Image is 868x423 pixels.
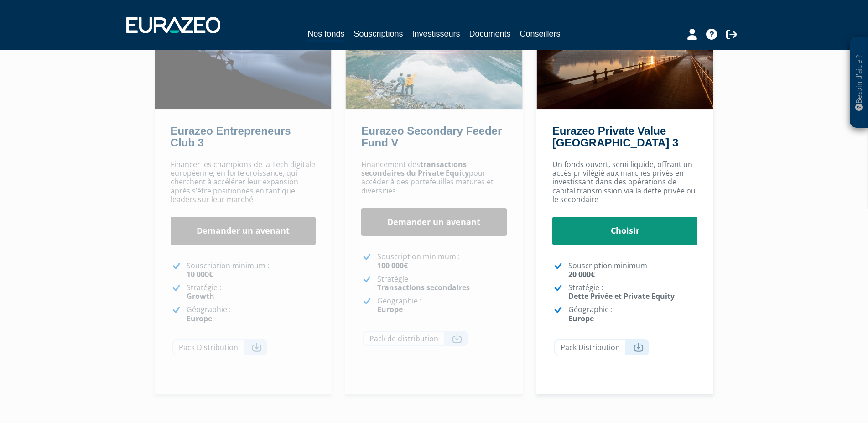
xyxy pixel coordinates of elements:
p: Stratégie : [377,275,507,292]
p: Stratégie : [568,283,698,301]
p: Géographie : [377,297,507,314]
p: Souscription minimum : [187,261,316,279]
img: Eurazeo Entrepreneurs Club 3 [155,2,332,109]
a: Demander un avenant [171,217,316,245]
p: Souscription minimum : [377,252,507,270]
a: Souscriptions [353,27,403,40]
a: Conseillers [520,27,561,40]
p: Géographie : [187,305,316,323]
strong: Dette Privée et Private Equity [568,291,675,301]
p: Géographie : [568,305,698,323]
a: Documents [469,27,511,40]
p: Un fonds ouvert, semi liquide, offrant un accès privilégié aux marchés privés en investissant dan... [552,160,698,204]
img: Eurazeo Secondary Feeder Fund V [346,2,522,109]
strong: Growth [187,291,214,301]
strong: 10 000€ [187,269,213,279]
p: Besoin d'aide ? [854,42,864,124]
img: Eurazeo Private Value Europe 3 [537,2,713,109]
strong: Europe [187,313,212,324]
p: Financer les champions de la Tech digitale européenne, en forte croissance, qui cherchent à accél... [171,160,316,204]
strong: 100 000€ [377,261,408,271]
p: Souscription minimum : [568,261,698,279]
a: Eurazeo Private Value [GEOGRAPHIC_DATA] 3 [552,125,678,149]
p: Financement des pour accéder à des portefeuilles matures et diversifiés. [361,160,507,195]
p: Stratégie : [187,283,316,301]
a: Demander un avenant [361,208,507,236]
a: Nos fonds [307,27,344,42]
strong: 20 000€ [568,269,595,279]
a: Pack Distribution [172,339,267,355]
strong: Europe [377,304,403,314]
a: Pack de distribution [363,331,468,347]
strong: Europe [568,313,594,324]
a: Eurazeo Secondary Feeder Fund V [361,125,502,149]
img: 1732889491-logotype_eurazeo_blanc_rvb.png [126,17,220,33]
a: Investisseurs [412,27,460,40]
strong: transactions secondaires du Private Equity [361,159,469,178]
a: Pack Distribution [554,339,649,355]
a: Choisir [552,217,698,245]
strong: Transactions secondaires [377,282,470,292]
a: Eurazeo Entrepreneurs Club 3 [171,125,291,149]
